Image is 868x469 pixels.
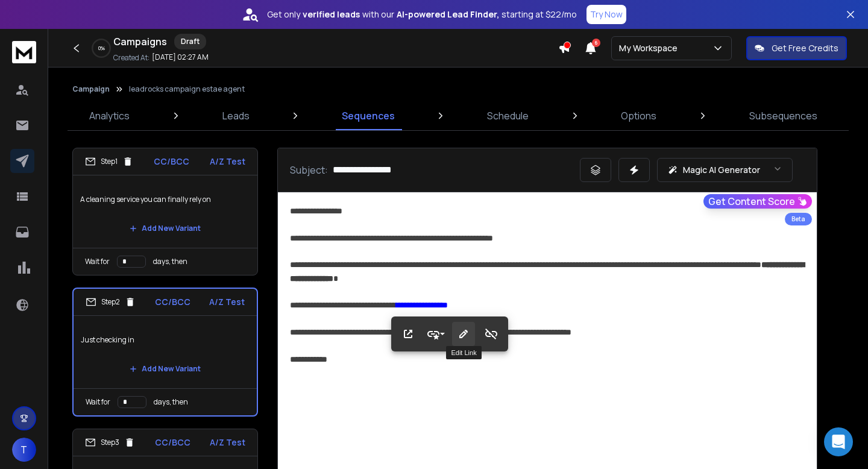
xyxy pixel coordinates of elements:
button: Add New Variant [120,216,210,241]
a: Schedule [480,101,536,130]
p: days, then [153,257,187,266]
button: Campaign [72,84,110,94]
p: Subsequences [749,109,817,123]
p: Get only with our starting at $22/mo [267,8,577,20]
p: Schedule [487,109,529,123]
a: Options [614,101,664,130]
button: Add New Variant [120,357,210,381]
button: Open Link [397,322,420,346]
div: Open Intercom Messenger [824,427,853,456]
p: A cleaning service you can finally rely on [80,183,250,216]
button: Magic AI Generator [657,158,793,182]
p: [DATE] 02:27 AM [152,52,209,62]
p: Just checking in [81,323,250,357]
div: Step 3 [85,437,135,448]
a: Analytics [82,101,137,130]
p: Get Free Credits [772,42,838,54]
p: Leads [222,109,250,123]
button: Get Content Score [703,194,812,209]
img: logo [12,41,36,63]
div: Step 1 [85,156,133,167]
p: A/Z Test [210,156,245,168]
li: Step1CC/BCCA/Z TestA cleaning service you can finally rely onAdd New VariantWait fordays, then [72,148,258,275]
button: T [12,438,36,462]
p: 0 % [98,45,105,52]
p: CC/BCC [155,436,190,449]
p: A/Z Test [209,296,245,308]
span: 6 [592,39,600,47]
p: Options [621,109,656,123]
p: Sequences [342,109,395,123]
p: Wait for [86,397,110,407]
h1: Campaigns [113,34,167,49]
p: Created At: [113,53,149,63]
a: Sequences [335,101,402,130]
div: Edit Link [446,346,481,359]
button: Get Free Credits [746,36,847,60]
p: Magic AI Generator [683,164,760,176]
p: My Workspace [619,42,682,54]
p: Subject: [290,163,328,177]
li: Step2CC/BCCA/Z TestJust checking inAdd New VariantWait fordays, then [72,288,258,417]
div: Step 2 [86,297,136,307]
p: Try Now [590,8,623,20]
a: Leads [215,101,257,130]
div: Beta [785,213,812,225]
strong: verified leads [303,8,360,20]
strong: AI-powered Lead Finder, [397,8,499,20]
p: Wait for [85,257,110,266]
div: Draft [174,34,206,49]
a: Subsequences [742,101,825,130]
p: CC/BCC [154,156,189,168]
p: Analytics [89,109,130,123]
button: Try Now [587,5,626,24]
p: A/Z Test [210,436,245,449]
p: leadrocks campaign estae agent [129,84,245,94]
button: Unlink [480,322,503,346]
p: days, then [154,397,188,407]
p: CC/BCC [155,296,190,308]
